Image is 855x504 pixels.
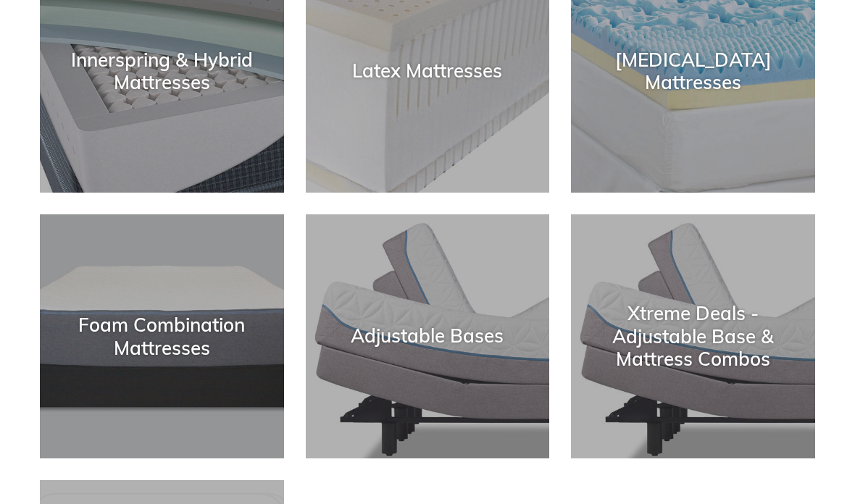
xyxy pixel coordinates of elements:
[306,325,550,348] div: Adjustable Bases
[306,214,550,458] a: Adjustable Bases
[40,49,284,93] div: Innerspring & Hybrid Mattresses
[571,49,815,93] div: [MEDICAL_DATA] Mattresses
[571,303,815,371] div: Xtreme Deals - Adjustable Base & Mattress Combos
[571,214,815,458] a: Xtreme Deals - Adjustable Base & Mattress Combos
[40,214,284,458] a: Foam Combination Mattresses
[306,59,550,82] div: Latex Mattresses
[40,314,284,358] div: Foam Combination Mattresses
